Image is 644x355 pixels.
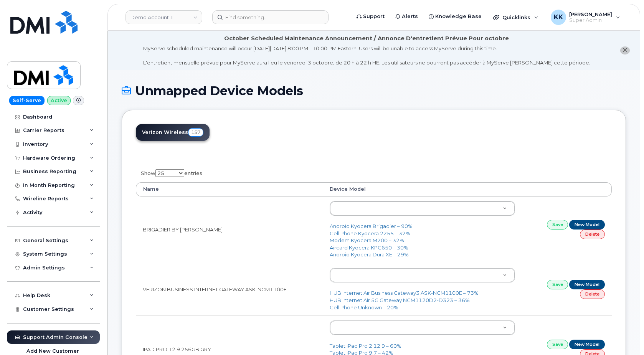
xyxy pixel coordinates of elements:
a: Aircard Kyocera KPC650 – 30% [330,244,408,251]
button: close notification [620,46,630,54]
div: October Scheduled Maintenance Announcement / Annonce D'entretient Prévue Pour octobre [224,35,509,43]
th: : activate to sort column ascending [522,182,612,196]
a: New Model [569,280,605,289]
a: HUB Internet Air Business Gateway3 ASK-NCM1100E – 73% [330,290,479,296]
a: Tablet iPad Pro 2 12.9 – 60% [330,343,401,349]
a: Save [547,220,568,230]
a: Save [547,340,568,349]
a: Delete [580,230,605,239]
th: Device Model: activate to sort column ascending [323,182,522,196]
label: Show entries [136,164,202,180]
th: Name: activate to sort column ascending [136,182,323,196]
a: Android Kyocera Brigadier – 90% [330,223,413,229]
a: New Model [569,340,605,349]
td: VERIZON BUSINESS INTERNET GATEWAY ASK-NCM1100E [136,263,323,315]
span: 157 [188,128,203,137]
a: Android Kyocera Dura XE – 29% [330,251,409,258]
a: Delete [580,289,605,299]
div: MyServe scheduled maintenance will occur [DATE][DATE] 8:00 PM - 10:00 PM Eastern. Users will be u... [143,45,590,66]
a: HUB Internet Air 5G Gateway NCM1120D2-D323 – 36% [330,297,470,303]
a: Modem Kyocera M200 – 32% [330,237,404,243]
a: New Model [569,220,605,230]
a: Verizon Wireless157 [136,124,210,141]
a: Cell Phone Kyocera 2255 – 32% [330,230,410,236]
h1: Unmapped Device Models [122,84,626,97]
a: Save [547,280,568,289]
a: Cell Phone Unknown – 20% [330,304,398,310]
select: Showentries [155,169,184,177]
td: BRIGADIER BY [PERSON_NAME] [136,196,323,263]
